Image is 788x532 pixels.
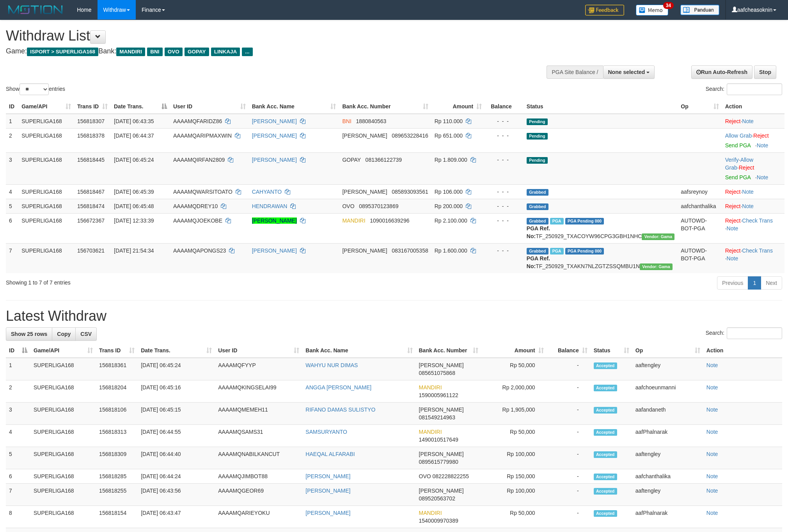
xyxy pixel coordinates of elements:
[706,407,718,413] a: Note
[632,358,703,380] td: aaftengley
[433,473,469,479] span: Copy 082228822255 to clipboard
[342,189,387,195] span: [PERSON_NAME]
[591,343,632,358] th: Status: activate to sort column ascending
[57,331,71,337] span: Copy
[392,189,428,195] span: Copy 085893093561 to clipboard
[305,510,350,516] a: [PERSON_NAME]
[722,199,784,213] td: ·
[481,469,547,484] td: Rp 150,000
[74,99,111,114] th: Trans ID: activate to sort column ascending
[173,157,225,163] span: AAAAMQIRFAN2809
[18,128,74,152] td: SUPERLIGA168
[30,343,96,358] th: Game/API: activate to sort column ascending
[305,451,355,457] a: HAEQAL ALFARABI
[6,506,30,528] td: 8
[706,451,718,457] a: Note
[706,510,718,516] a: Note
[603,65,655,79] button: None selected
[742,217,773,224] a: Check Trans
[725,174,751,180] a: Send PGA
[722,128,784,152] td: ·
[594,488,617,495] span: Accepted
[725,189,741,195] a: Reject
[527,189,548,196] span: Grabbed
[663,2,674,9] span: 34
[6,128,18,152] td: 2
[527,118,548,125] span: Pending
[392,247,428,254] span: Copy 083167005358 to clipboard
[356,118,386,124] span: Copy 1880840563 to clipboard
[215,506,302,528] td: AAAAMQARIEYOKU
[77,217,105,224] span: 156672367
[585,5,624,16] img: Feedback.jpg
[6,358,30,380] td: 1
[6,28,518,44] h1: Withdraw List
[6,447,30,469] td: 5
[30,358,96,380] td: SUPERLIGA168
[215,403,302,425] td: AAAAMQMEMEH11
[725,157,753,171] a: Allow Grab
[678,243,722,273] td: AUTOWD-BOT-PGA
[547,380,591,403] td: -
[481,343,547,358] th: Amount: activate to sort column ascending
[524,99,678,114] th: Status
[6,4,65,16] img: MOTION_logo.png
[6,199,18,213] td: 5
[18,114,74,129] td: SUPERLIGA168
[547,469,591,484] td: -
[30,425,96,447] td: SUPERLIGA168
[527,218,548,224] span: Grabbed
[706,473,718,479] a: Note
[20,83,49,95] select: Showentries
[215,484,302,506] td: AAAAMQGEOR69
[18,213,74,243] td: SUPERLIGA168
[481,403,547,425] td: Rp 1,905,000
[173,203,218,209] span: AAAAMQDREY10
[302,343,415,358] th: Bank Acc. Name: activate to sort column ascending
[18,199,74,213] td: SUPERLIGA168
[147,48,162,56] span: BNI
[761,276,782,290] a: Next
[6,48,518,55] h4: Game: Bank:
[435,189,463,195] span: Rp 106.000
[706,83,782,95] label: Search:
[6,403,30,425] td: 3
[185,48,209,56] span: GOPAY
[419,392,458,398] span: Copy 1590005961122 to clipboard
[527,203,548,210] span: Grabbed
[488,156,520,164] div: - - -
[419,459,458,465] span: Copy 0895615779980 to clipboard
[524,213,678,243] td: TF_250929_TXACOYW96CPG3GBH1NHC
[30,469,96,484] td: SUPERLIGA168
[18,99,74,114] th: Game/API: activate to sort column ascending
[706,362,718,368] a: Note
[488,132,520,140] div: - - -
[96,469,138,484] td: 156818285
[703,343,782,358] th: Action
[30,380,96,403] td: SUPERLIGA168
[706,327,782,339] label: Search:
[706,384,718,391] a: Note
[6,213,18,243] td: 6
[608,69,645,75] span: None selected
[170,99,249,114] th: User ID: activate to sort column ascending
[594,407,617,414] span: Accepted
[547,65,603,79] div: PGA Site Balance /
[114,157,154,163] span: [DATE] 06:45:24
[742,118,754,124] a: Note
[725,203,741,209] a: Reject
[77,203,105,209] span: 156818474
[419,384,442,391] span: MANDIRI
[481,506,547,528] td: Rp 50,000
[754,65,776,79] a: Stop
[96,358,138,380] td: 156818361
[6,83,65,95] label: Show entries
[252,157,297,163] a: [PERSON_NAME]
[435,133,463,139] span: Rp 651.000
[725,217,741,224] a: Reject
[632,469,703,484] td: aafchanthalika
[632,425,703,447] td: aafPhalnarak
[30,506,96,528] td: SUPERLIGA168
[305,429,347,435] a: SAMSURYANTO
[435,118,463,124] span: Rp 110.000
